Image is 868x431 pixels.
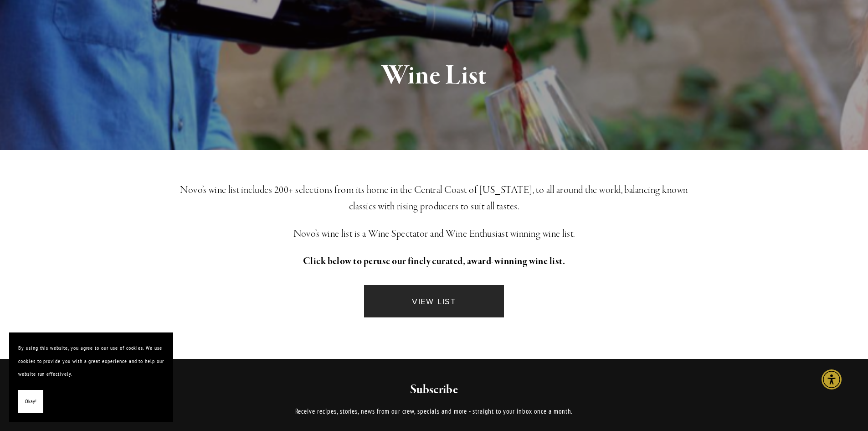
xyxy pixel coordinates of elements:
span: Okay! [25,395,36,408]
p: Receive recipes, stories, news from our crew, specials and more - straight to your inbox once a m... [208,406,660,417]
h1: Wine List [169,61,700,91]
h3: Novo’s wine list includes 200+ selections from its home in the Central Coast of [US_STATE], to al... [169,182,700,215]
p: By using this website, you agree to our use of cookies. We use cookies to provide you with a grea... [18,342,164,381]
button: Okay! [18,390,43,413]
h3: Novo’s wine list is a Wine Spectator and Wine Enthusiast winning wine list. [169,226,700,242]
strong: Click below to peruse our finely curated, award-winning wine list. [303,255,565,268]
div: Accessibility Menu [822,369,842,389]
section: Cookie banner [9,332,173,422]
h2: Subscribe [208,382,660,398]
a: VIEW LIST [364,285,503,317]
